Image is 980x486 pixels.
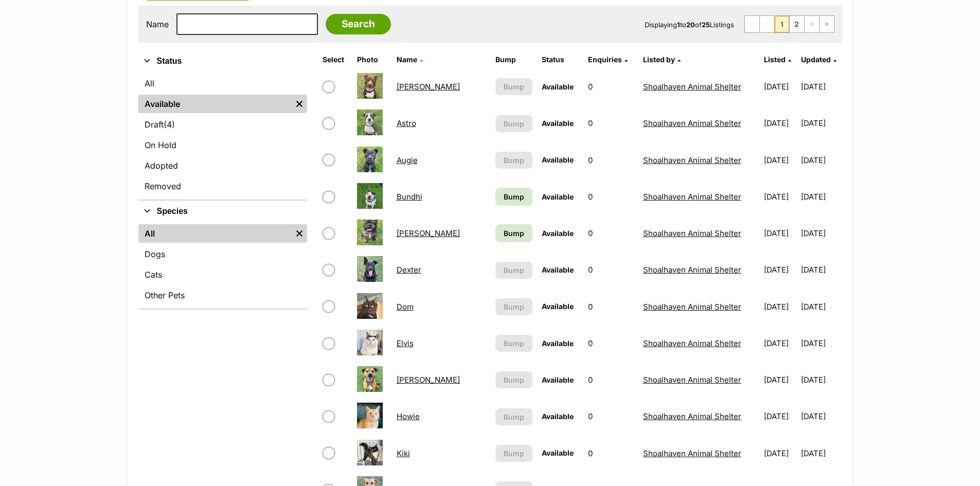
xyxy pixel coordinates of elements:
a: Listed by [643,55,681,64]
span: Bump [504,338,524,349]
span: Available [542,82,574,91]
a: Enquiries [588,55,628,64]
span: translation missing: en.admin.listings.index.attributes.enquiries [588,55,622,64]
span: Listed [764,55,786,64]
span: Available [542,412,574,421]
td: [DATE] [760,289,800,325]
a: Remove filter [292,224,307,243]
span: Bump [504,301,524,312]
span: Available [542,229,574,238]
td: 0 [584,399,638,434]
span: Previous page [760,16,774,32]
input: Search [326,14,391,34]
a: All [138,224,292,243]
td: [DATE] [760,362,800,398]
a: [PERSON_NAME] [397,82,460,92]
span: Available [542,448,574,457]
a: [PERSON_NAME] [397,375,460,385]
a: Next page [805,16,819,32]
a: Elvis [397,338,414,348]
td: [DATE] [801,179,841,214]
a: Dexter [397,265,421,275]
td: 0 [584,326,638,361]
a: Bump [495,188,532,206]
th: Bump [491,51,537,68]
a: Dom [397,302,414,312]
span: Available [542,155,574,164]
span: Bump [504,118,524,129]
td: [DATE] [760,179,800,214]
span: Page 1 [775,16,789,32]
button: Bump [495,152,532,169]
a: Shoalhaven Animal Shelter [643,448,741,458]
nav: Pagination [744,15,834,33]
button: Bump [495,115,532,132]
button: Bump [495,445,532,462]
span: Bump [504,228,524,239]
button: Status [138,55,307,68]
div: Species [138,222,307,309]
a: Bundhi [397,192,422,202]
td: [DATE] [760,142,800,178]
a: Cats [138,265,307,284]
td: 0 [584,142,638,178]
div: Status [138,72,307,200]
button: Bump [495,371,532,388]
td: [DATE] [801,326,841,361]
td: 0 [584,69,638,104]
a: All [138,74,307,93]
a: Name [397,55,423,64]
span: Available [542,265,574,274]
a: Other Pets [138,286,307,304]
td: 0 [584,105,638,141]
td: [DATE] [801,362,841,398]
a: Last page [819,16,834,32]
a: Shoalhaven Animal Shelter [643,192,741,202]
span: First page [745,16,759,32]
span: Available [542,119,574,128]
span: Bump [504,191,524,202]
a: Bump [495,224,532,242]
td: [DATE] [801,215,841,251]
a: Shoalhaven Animal Shelter [643,82,741,92]
td: [DATE] [801,436,841,471]
a: Updated [801,55,836,64]
a: Howie [397,411,420,421]
label: Name [146,20,169,29]
button: Bump [495,408,532,425]
a: Shoalhaven Animal Shelter [643,411,741,421]
span: Bump [504,155,524,166]
th: Select [318,51,352,68]
button: Bump [495,262,532,279]
td: [DATE] [801,252,841,287]
a: Astro [397,118,416,128]
td: [DATE] [801,399,841,434]
td: [DATE] [760,252,800,287]
strong: 20 [686,21,695,29]
td: [DATE] [760,215,800,251]
button: Species [138,205,307,218]
button: Bump [495,335,532,352]
span: Displaying to of Listings [645,21,734,29]
span: Bump [504,374,524,385]
a: Available [138,95,292,113]
td: 0 [584,289,638,325]
span: Updated [801,55,831,64]
td: 0 [584,215,638,251]
span: Available [542,339,574,348]
a: Removed [138,177,307,195]
button: Bump [495,298,532,315]
span: Bump [504,265,524,276]
td: 0 [584,436,638,471]
a: Shoalhaven Animal Shelter [643,265,741,275]
a: Shoalhaven Animal Shelter [643,375,741,385]
td: [DATE] [801,289,841,325]
strong: 1 [677,21,680,29]
span: Bump [504,81,524,92]
td: 0 [584,252,638,287]
a: [PERSON_NAME] [397,228,460,238]
strong: 25 [702,21,710,29]
a: Listed [764,55,791,64]
a: Augie [397,155,418,165]
td: [DATE] [760,399,800,434]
